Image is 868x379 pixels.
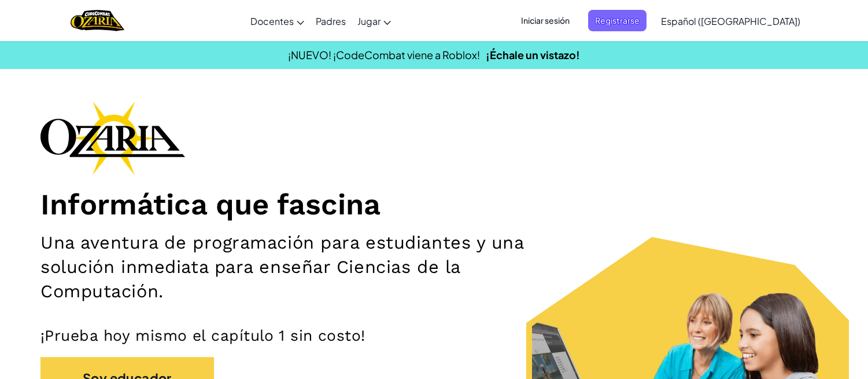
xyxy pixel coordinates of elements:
font: Informática que fascina [40,187,381,221]
a: Español ([GEOGRAPHIC_DATA]) [655,5,806,37]
font: Jugar [357,15,381,27]
button: Iniciar sesión [514,10,577,31]
font: Iniciar sesión [521,15,570,25]
font: ¡Prueba hoy mismo el capítulo 1 sin costo! [40,326,365,344]
font: Una aventura de programación para estudiantes y una solución inmediata para enseñar Ciencias de l... [40,232,524,301]
img: Hogar [71,9,124,32]
a: Docentes [245,5,310,37]
a: ¡Échale un vistazo! [486,48,580,61]
font: Registrarse [595,15,640,25]
font: Docentes [250,15,294,27]
font: ¡NUEVO! ¡CodeCombat viene a Roblox! [288,48,480,61]
button: Registrarse [588,10,647,31]
a: Jugar [352,5,397,37]
font: Padres [316,15,346,27]
a: Logotipo de Ozaria de CodeCombat [71,9,124,32]
a: Padres [310,5,352,37]
font: Español ([GEOGRAPHIC_DATA]) [661,15,800,27]
img: Logotipo de la marca Ozaria [40,101,185,175]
